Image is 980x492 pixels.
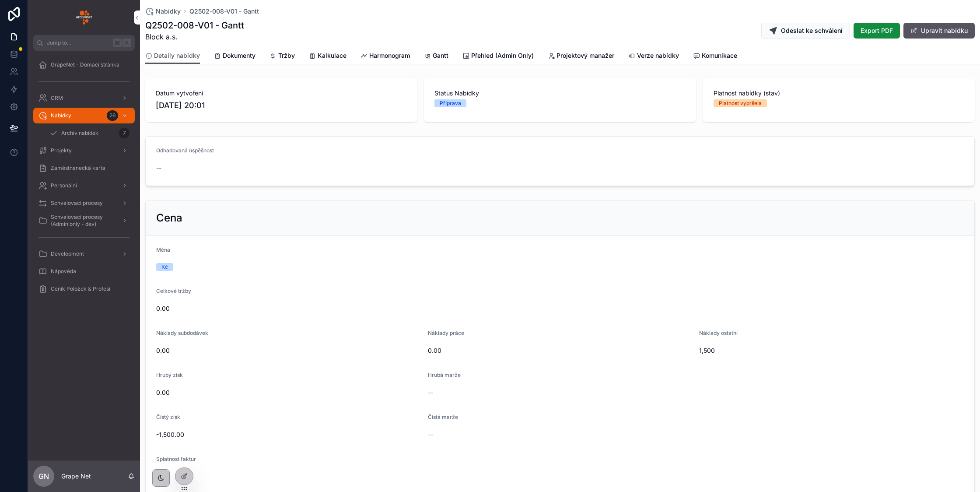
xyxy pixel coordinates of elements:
a: Schvalovací procesy (Admin only - dev) [33,213,135,228]
a: Dokumenty [214,48,255,65]
div: Platnost vypršela [719,99,762,107]
span: Kalkulace [318,51,346,60]
span: Dokumenty [223,51,255,60]
span: Nápověda [51,268,76,275]
a: Development [33,246,135,262]
span: Čistý zisk [156,414,180,420]
span: 1,500 [699,346,964,355]
span: Odhadovaná úspěšnost [156,147,214,154]
span: Nabídky [156,7,181,16]
p: Grape Net [61,472,91,481]
span: -- [428,430,433,439]
span: Development [51,250,84,257]
span: Block a.s. [145,32,244,42]
span: Splatnost faktur [156,456,196,462]
a: Nabídky26 [33,108,135,123]
span: -1,500.00 [156,430,421,439]
a: Ceník Položek & Profesí [33,281,135,297]
span: Náklady subdodávek [156,330,208,336]
span: Verze nabídky [637,51,679,60]
span: Přehled (Admin Only) [471,51,534,60]
img: App logo [76,11,92,25]
a: Projektový manažer [548,48,614,65]
span: -- [428,388,433,397]
span: Schvalovací procesy (Admin only - dev) [51,214,115,228]
div: 26 [107,110,118,121]
span: Odeslat ke schválení [781,26,843,35]
a: Komunikace [693,48,737,65]
button: Export PDF [854,23,900,39]
button: Upravit nabídku [903,23,975,39]
span: Gantt [433,51,448,60]
span: Export PDF [861,26,893,35]
div: scrollable content [28,51,140,308]
a: GrapeNet - Domací stránka [33,57,135,73]
a: Nabídky [145,7,181,16]
a: Zaměstnanecká karta [33,160,135,176]
a: Archív nabídek7 [44,125,135,141]
span: 0.00 [156,346,421,355]
span: K [123,39,130,46]
span: -- [156,164,161,172]
h1: Q2502-008-V01 - Gantt [145,19,244,32]
a: Přehled (Admin Only) [462,48,534,65]
a: Nápověda [33,264,135,279]
span: Celkové tržby [156,288,191,294]
a: Personální [33,178,135,193]
span: Platnost nabídky (stav) [714,89,964,98]
span: Měna [156,246,170,253]
span: [DATE] 20:01 [156,99,406,112]
span: 30 [156,472,353,481]
span: Komunikace [702,51,737,60]
span: Projekty [51,147,72,154]
a: Tržby [269,48,295,65]
div: Kč [161,263,168,271]
div: Příprava [440,99,461,107]
a: Projekty [33,143,135,158]
span: Zaměstnanecká karta [51,165,105,172]
span: Status Nabídky [434,89,685,98]
a: Detaily nabídky [145,48,200,64]
span: Čistá marže [428,414,458,420]
span: Náklady práce [428,330,464,336]
span: 0.00 [428,346,693,355]
span: Hrubý zisk [156,372,183,378]
span: Jump to... [47,39,109,46]
button: Jump to...K [33,35,135,51]
a: CRM [33,90,135,106]
span: Nabídky [51,112,71,119]
a: Schvalovací procesy [33,195,135,211]
a: Q2502-008-V01 - Gantt [189,7,259,16]
span: Ceník Položek & Profesí [51,285,110,292]
span: GrapeNet - Domací stránka [51,61,119,68]
span: Hrubá marže [428,372,461,378]
span: 0.00 [156,388,421,397]
div: 7 [119,128,129,138]
button: Odeslat ke schválení [761,23,850,39]
span: Harmonogram [369,51,410,60]
a: Kalkulace [309,48,346,65]
span: Archív nabídek [61,130,98,137]
a: Harmonogram [360,48,410,65]
span: Personální [51,182,77,189]
span: Náklady ostatní [699,330,738,336]
span: Datum vytvoření [156,89,406,98]
span: CRM [51,95,63,102]
h2: Cena [156,211,182,225]
span: Detaily nabídky [154,51,200,60]
span: 0.00 [156,304,964,313]
span: Schvalovací procesy [51,200,103,207]
span: Tržby [278,51,295,60]
a: Verze nabídky [628,48,679,65]
a: Gantt [424,48,448,65]
span: Projektový manažer [556,51,614,60]
span: GN [38,471,49,481]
